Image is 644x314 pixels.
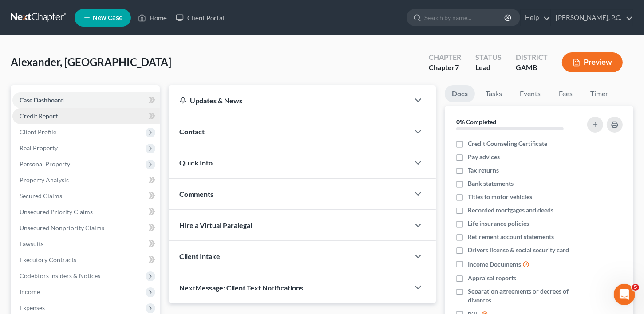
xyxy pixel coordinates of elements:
[12,252,160,268] a: Executory Contracts
[468,206,553,215] span: Recorded mortgages and deeds
[429,52,461,63] div: Chapter
[20,128,56,136] span: Client Profile
[20,160,70,168] span: Personal Property
[455,63,459,71] span: 7
[20,176,69,184] span: Property Analysis
[20,96,64,104] span: Case Dashboard
[20,288,40,295] span: Income
[468,179,514,188] span: Bank statements
[20,240,43,247] span: Lawsuits
[20,208,93,216] span: Unsecured Priority Claims
[424,9,506,26] input: Search by name...
[12,236,160,252] a: Lawsuits
[134,10,171,26] a: Home
[171,10,229,26] a: Client Portal
[475,63,502,73] div: Lead
[20,304,45,311] span: Expenses
[521,10,550,26] a: Help
[468,166,499,175] span: Tax returns
[179,221,252,229] span: Hire a Virtual Paralegal
[468,287,579,305] span: Separation agreements or decrees of divorces
[20,144,58,152] span: Real Property
[583,85,615,102] a: Timer
[20,272,100,279] span: Codebtors Insiders & Notices
[551,85,580,102] a: Fees
[93,15,122,21] span: New Case
[478,85,509,102] a: Tasks
[20,256,76,263] span: Executory Contracts
[468,260,521,269] span: Income Documents
[468,246,569,255] span: Drivers license & social security card
[179,190,213,198] span: Comments
[11,55,171,68] span: Alexander, [GEOGRAPHIC_DATA]
[468,139,547,148] span: Credit Counseling Certificate
[20,112,58,120] span: Credit Report
[516,63,548,73] div: GAMB
[429,63,461,73] div: Chapter
[12,92,160,108] a: Case Dashboard
[456,118,496,126] strong: 0% Completed
[513,85,548,102] a: Events
[12,220,160,236] a: Unsecured Nonpriority Claims
[562,52,623,72] button: Preview
[632,284,639,291] span: 5
[468,153,500,161] span: Pay advices
[20,192,62,200] span: Secured Claims
[468,192,532,201] span: Titles to motor vehicles
[179,252,220,260] span: Client Intake
[179,283,303,292] span: NextMessage: Client Text Notifications
[12,108,160,124] a: Credit Report
[179,127,205,136] span: Contact
[475,52,502,63] div: Status
[179,158,213,167] span: Quick Info
[12,204,160,220] a: Unsecured Priority Claims
[516,52,548,63] div: District
[614,284,635,305] iframe: Intercom live chat
[468,219,529,228] span: Life insurance policies
[445,85,475,102] a: Docs
[468,274,516,283] span: Appraisal reports
[12,188,160,204] a: Secured Claims
[468,232,554,241] span: Retirement account statements
[12,172,160,188] a: Property Analysis
[179,96,399,105] div: Updates & News
[551,10,633,26] a: [PERSON_NAME], P.C.
[20,224,104,232] span: Unsecured Nonpriority Claims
